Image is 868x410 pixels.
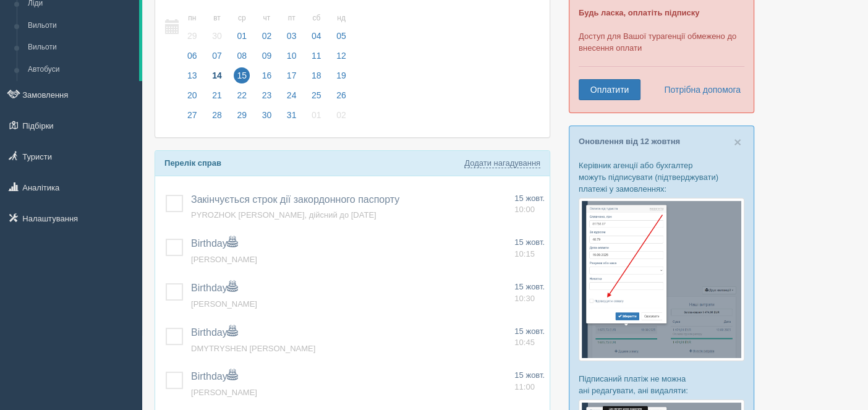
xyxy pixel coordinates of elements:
span: 19 [333,67,349,83]
a: Вильоти [22,36,139,59]
small: нд [333,13,349,23]
a: пн 29 [181,6,204,49]
p: Підписаний платіж не можна ані редагувати, ані видаляти: [579,373,744,396]
a: 06 [181,49,204,69]
span: 17 [284,67,300,83]
a: 11 [305,49,328,69]
a: 09 [255,49,279,69]
span: 03 [284,28,300,44]
a: нд 05 [330,6,350,49]
span: 07 [209,48,225,64]
a: 08 [230,49,253,69]
span: 02 [333,107,349,123]
a: сб 04 [305,6,328,49]
a: 28 [205,108,229,128]
span: PYROZHOK [PERSON_NAME], дійсний до [DATE] [191,210,377,220]
small: пн [184,13,200,23]
span: 29 [234,107,250,123]
span: 18 [308,67,325,83]
a: чт 02 [255,6,279,49]
span: Birthday [191,327,237,338]
a: 15 [230,69,253,88]
span: 10 [284,48,300,64]
a: 15 жовт. 10:15 [514,237,545,260]
a: 31 [280,108,304,128]
span: 01 [308,107,325,123]
span: 15 жовт. [514,282,545,291]
a: 20 [181,88,204,108]
span: 11:00 [514,382,535,391]
a: [PERSON_NAME] [191,255,257,264]
a: Оновлення від 12 жовтня [579,137,680,146]
a: 24 [280,88,304,108]
b: Будь ласка, оплатіть підписку [579,8,699,17]
a: 16 [255,69,279,88]
span: 11 [308,48,325,64]
a: [PERSON_NAME] [191,299,257,309]
a: 10 [280,49,304,69]
span: 10:45 [514,338,535,347]
span: 10:15 [514,249,535,258]
a: 15 жовт. 11:00 [514,370,545,393]
span: 02 [259,28,275,44]
a: 15 жовт. 10:45 [514,326,545,349]
a: 21 [205,88,229,108]
small: сб [308,13,325,23]
a: 22 [230,88,253,108]
span: 23 [259,87,275,103]
a: 15 жовт. 10:30 [514,281,545,304]
span: 26 [333,87,349,103]
span: 30 [209,28,225,44]
a: 17 [280,69,304,88]
span: 01 [234,28,250,44]
span: 15 жовт. [514,194,545,203]
span: 13 [184,67,200,83]
a: 12 [330,49,350,69]
a: 15 жовт. 10:00 [514,193,545,216]
a: 07 [205,49,229,69]
span: 15 [234,67,250,83]
span: 05 [333,28,349,44]
a: 13 [181,69,204,88]
small: пт [284,13,300,23]
a: Вильоти [22,15,139,37]
a: DMYTRYSHEN [PERSON_NAME] [191,344,315,353]
a: Закінчується строк дії закордонного паспорту [191,194,399,205]
span: 28 [209,107,225,123]
a: [PERSON_NAME] [191,388,257,397]
span: 08 [234,48,250,64]
a: 29 [230,108,253,128]
button: Close [734,135,741,148]
span: 15 жовт. [514,370,545,380]
span: Birthday [191,371,237,382]
a: Birthday [191,283,237,293]
a: 19 [330,69,350,88]
span: 21 [209,87,225,103]
span: 27 [184,107,200,123]
span: 22 [234,87,250,103]
span: 15 жовт. [514,327,545,336]
a: вт 30 [205,6,229,49]
a: 27 [181,108,204,128]
a: 25 [305,88,328,108]
a: 23 [255,88,279,108]
span: 06 [184,48,200,64]
a: Birthday [191,238,237,249]
a: 30 [255,108,279,128]
a: ср 01 [230,6,253,49]
span: 12 [333,48,349,64]
a: Додати нагадування [464,158,540,168]
span: 25 [308,87,325,103]
span: 30 [259,107,275,123]
a: 14 [205,69,229,88]
span: 31 [284,107,300,123]
span: 15 жовт. [514,237,545,247]
span: 14 [209,67,225,83]
a: Потрібна допомога [656,79,741,100]
a: Автобуси [22,59,139,81]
